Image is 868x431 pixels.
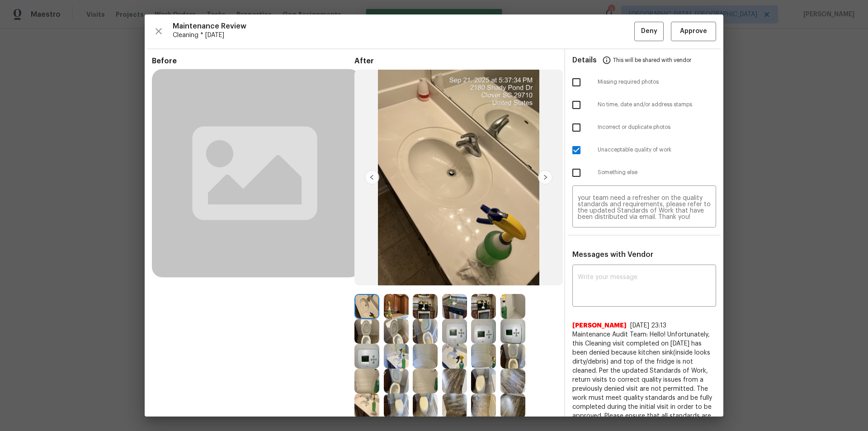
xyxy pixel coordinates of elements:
span: Something else [598,169,716,176]
div: No time, date and/or address stamps [565,94,723,116]
div: Incorrect or duplicate photos [565,116,723,139]
span: Messages with Vendor [572,251,653,258]
span: After [354,57,557,66]
img: right-chevron-button-url [538,170,552,185]
span: Approve [680,26,707,37]
div: Something else [565,161,723,184]
span: Before [152,57,354,66]
span: Details [572,49,597,71]
button: Approve [671,22,716,41]
span: Maintenance Review [173,22,634,31]
span: Deny [641,26,657,37]
button: Deny [634,22,664,41]
span: No time, date and/or address stamps [598,101,716,109]
span: Cleaning * [DATE] [173,31,634,40]
span: Unacceptable quality of work [598,146,716,154]
span: [PERSON_NAME] [572,321,627,330]
span: Incorrect or duplicate photos [598,123,716,131]
div: Missing required photos [565,71,723,94]
span: Missing required photos [598,78,716,86]
span: [DATE] 23:13 [630,322,666,329]
img: left-chevron-button-url [365,170,379,185]
textarea: Maintenance Audit Team: Hello! Unfortunately, this Cleaning visit completed on [DATE] has been de... [578,195,711,220]
span: This will be shared with vendor [613,49,691,71]
div: Unacceptable quality of work [565,139,723,161]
